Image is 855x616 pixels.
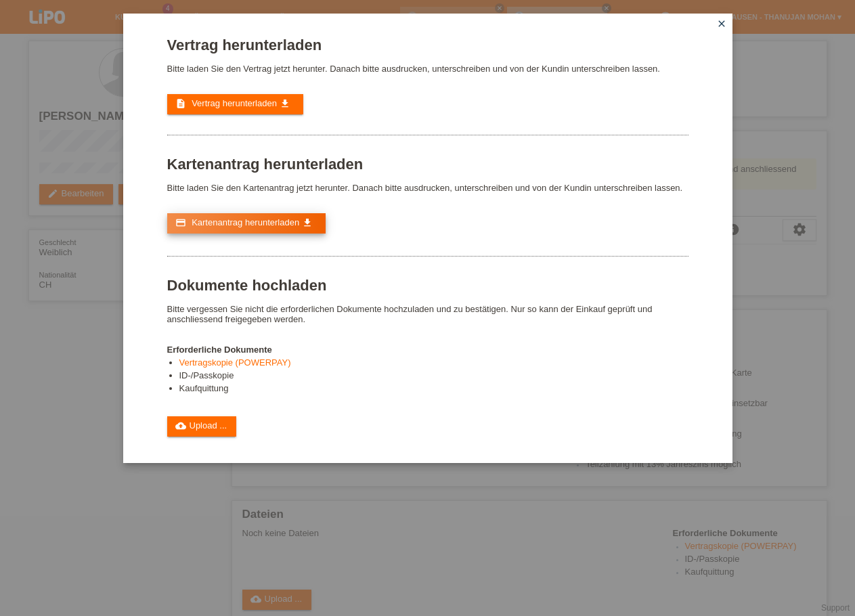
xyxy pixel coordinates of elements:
li: Kaufquittung [179,383,688,396]
a: close [713,17,730,32]
p: Bitte laden Sie den Kartenantrag jetzt herunter. Danach bitte ausdrucken, unterschreiben und von ... [167,183,688,193]
p: Bitte vergessen Sie nicht die erforderlichen Dokumente hochzuladen und zu bestätigen. Nur so kann... [167,304,688,324]
li: ID-/Passkopie [179,370,688,383]
i: get_app [280,98,290,109]
i: close [716,18,727,29]
h1: Dokumente hochladen [167,277,688,294]
p: Bitte laden Sie den Vertrag jetzt herunter. Danach bitte ausdrucken, unterschreiben und von der K... [167,64,688,74]
h4: Erforderliche Dokumente [167,345,688,355]
i: cloud_upload [175,420,186,431]
a: cloud_uploadUpload ... [167,416,237,437]
a: credit_card Kartenantrag herunterladen get_app [167,213,326,234]
i: credit_card [175,217,186,228]
h1: Kartenantrag herunterladen [167,156,688,173]
span: Kartenantrag herunterladen [192,217,299,227]
i: get_app [302,217,313,228]
h1: Vertrag herunterladen [167,37,688,53]
a: description Vertrag herunterladen get_app [167,94,303,114]
i: description [175,98,186,109]
a: Vertragskopie (POWERPAY) [179,357,291,368]
span: Vertrag herunterladen [192,98,277,108]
